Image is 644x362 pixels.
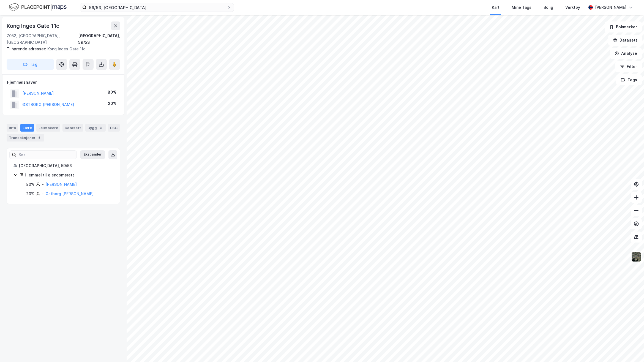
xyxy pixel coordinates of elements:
div: 20% [26,190,34,197]
iframe: Chat Widget [616,336,644,362]
div: 5 [37,135,42,140]
div: Kong Inges Gate 11c [7,21,61,30]
button: Bokmerker [605,21,642,32]
div: [PERSON_NAME] [595,4,626,11]
div: Hjemmel til eiendomsrett [25,172,113,178]
button: Tag [7,59,54,70]
div: Kontrollprogram for chat [616,336,644,362]
div: Bygg [85,124,106,132]
div: ESG [108,124,120,132]
div: Hjemmelshaver [7,79,120,86]
button: Analyse [610,48,642,59]
div: 80% [26,181,34,188]
a: Østborg [PERSON_NAME] [45,191,94,196]
div: 3 [98,125,103,130]
input: Søk [16,151,77,159]
div: 20% [108,100,116,107]
div: - [42,190,44,197]
img: 9k= [631,252,642,262]
button: Datasett [608,35,642,46]
button: Tags [616,74,642,85]
button: Filter [615,61,642,72]
div: Mine Tags [512,4,531,11]
div: Info [7,124,18,132]
div: [GEOGRAPHIC_DATA], 59/53 [19,162,113,169]
div: Transaksjoner [7,134,44,141]
span: Tilhørende adresser: [7,47,47,51]
div: 7052, [GEOGRAPHIC_DATA], [GEOGRAPHIC_DATA] [7,32,78,46]
div: Leietakere [36,124,60,132]
input: Søk på adresse, matrikkel, gårdeiere, leietakere eller personer [87,3,227,12]
button: Ekspander [80,150,105,159]
div: Kart [492,4,500,11]
div: [GEOGRAPHIC_DATA], 59/53 [78,32,120,46]
img: logo.f888ab2527a4732fd821a326f86c7f29.svg [9,2,67,12]
div: Bolig [544,4,553,11]
div: 80% [108,89,116,96]
div: Verktøy [565,4,580,11]
div: - [42,181,44,188]
a: [PERSON_NAME] [45,182,77,187]
div: Kong Inges Gate 11d [7,46,116,52]
div: Eiere [20,124,34,132]
div: Datasett [62,124,83,132]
